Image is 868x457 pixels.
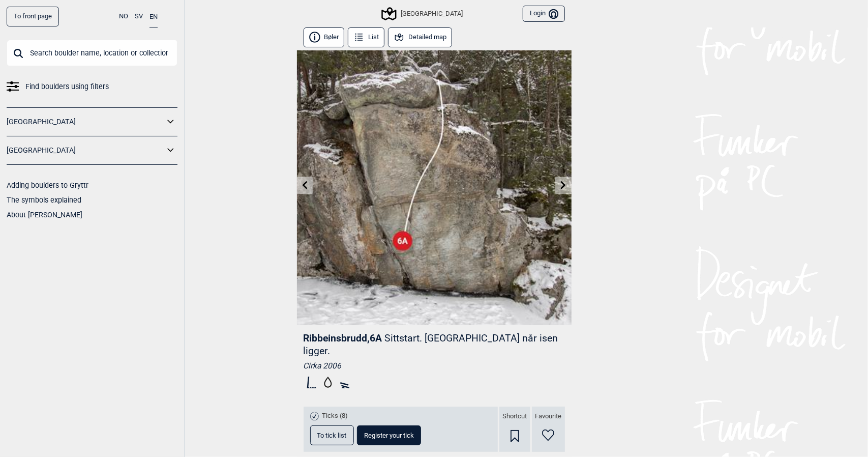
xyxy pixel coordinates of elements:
a: [GEOGRAPHIC_DATA] [7,143,164,158]
div: Shortcut [499,407,530,452]
div: Cirka 2006 [304,361,565,371]
span: Find boulders using filters [25,79,109,94]
button: EN [149,7,158,27]
button: Register your tick [357,425,421,445]
input: Search boulder name, location or collection [7,40,177,66]
a: About [PERSON_NAME] [7,211,82,219]
span: Ribbeinsbrudd , 6A [304,332,382,344]
a: Find boulders using filters [7,79,177,94]
a: To front page [7,7,59,26]
button: List [348,27,385,47]
a: Adding boulders to Gryttr [7,181,88,189]
button: NO [119,7,128,26]
button: Detailed map [388,27,453,47]
span: To tick list [317,432,347,439]
a: [GEOGRAPHIC_DATA] [7,115,164,129]
button: SV [135,7,143,26]
span: Register your tick [364,432,414,439]
button: Login [523,6,564,22]
span: Ticks (8) [322,412,348,420]
button: Bøler [304,27,345,47]
span: Favourite [535,412,561,421]
p: Sittstart. [GEOGRAPHIC_DATA] når isen ligger. [304,332,558,357]
a: The symbols explained [7,196,81,204]
button: To tick list [310,425,354,445]
img: Ribbeinsbrudd 210117 [297,50,572,325]
div: [GEOGRAPHIC_DATA] [383,8,462,20]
